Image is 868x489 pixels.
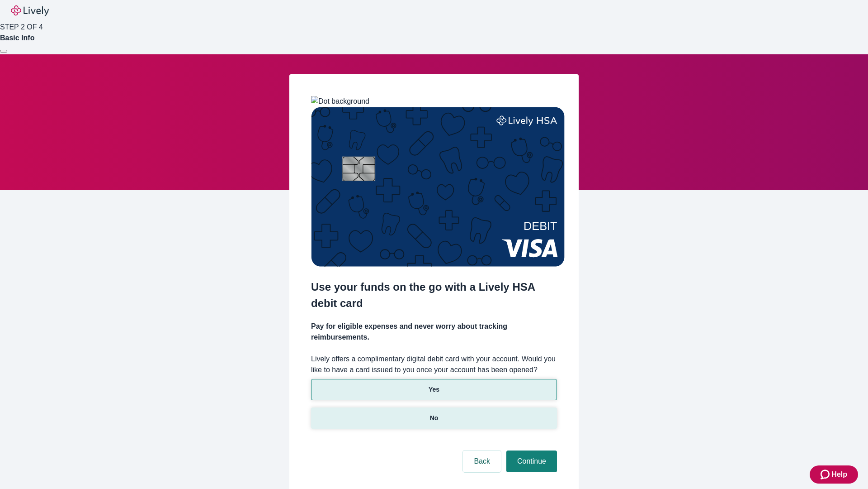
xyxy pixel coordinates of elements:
[311,321,557,343] h4: Pay for eligible expenses and never worry about tracking reimbursements.
[430,413,439,423] p: No
[463,451,501,472] button: Back
[311,379,557,400] button: Yes
[311,107,565,267] img: Debit card
[821,469,831,480] svg: Zendesk support icon
[429,385,439,394] p: Yes
[11,5,49,16] img: Lively
[831,469,847,480] span: Help
[311,279,557,312] h2: Use your funds on the go with a Lively HSA debit card
[810,465,858,484] button: Zendesk support iconHelp
[311,96,369,107] img: Dot background
[311,407,557,429] button: No
[311,354,557,375] label: Lively offers a complimentary digital debit card with your account. Would you like to have a card...
[506,451,557,472] button: Continue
